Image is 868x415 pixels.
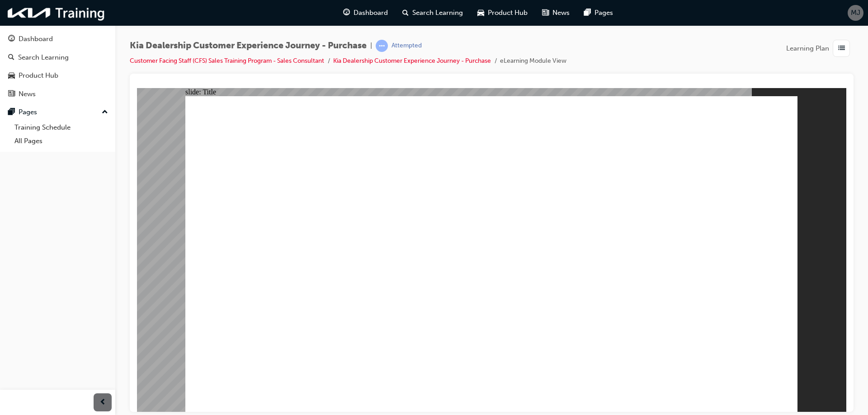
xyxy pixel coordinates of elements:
span: search-icon [402,7,409,19]
span: car-icon [477,7,484,19]
span: news-icon [8,90,15,98]
a: Kia Dealership Customer Experience Journey - Purchase [333,57,491,65]
span: Product Hub [488,8,528,18]
a: Customer Facing Staff (CFS) Sales Training Program - Sales Consultant [130,57,324,65]
span: search-icon [8,54,14,62]
span: | [370,41,372,51]
span: Pages [594,8,613,18]
span: learningRecordVerb_ATTEMPT-icon [376,40,388,52]
span: Dashboard [354,8,388,18]
button: MJ [848,5,863,21]
div: Product Hub [19,70,58,81]
span: pages-icon [8,108,15,117]
a: Product Hub [4,67,112,84]
div: Pages [19,107,37,117]
div: Attempted [392,42,422,50]
span: MJ [851,8,860,18]
button: Pages [4,104,112,121]
span: guage-icon [8,35,15,43]
a: All Pages [11,134,112,148]
span: Learning Plan [786,43,829,54]
a: guage-iconDashboard [336,4,395,22]
a: Search Learning [4,49,112,66]
span: list-icon [838,43,845,54]
button: DashboardSearch LearningProduct HubNews [4,29,112,104]
a: Training Schedule [11,121,112,135]
span: prev-icon [99,397,106,408]
a: pages-iconPages [577,4,620,22]
a: news-iconNews [535,4,577,22]
div: News [19,89,36,99]
a: search-iconSearch Learning [395,4,470,22]
span: guage-icon [343,7,350,19]
a: car-iconProduct Hub [470,4,535,22]
span: up-icon [102,107,108,118]
span: pages-icon [584,7,591,19]
span: Search Learning [412,8,463,18]
span: news-icon [542,7,549,19]
a: Dashboard [4,31,112,47]
li: eLearning Module View [500,56,566,66]
button: Learning Plan [786,40,854,57]
a: News [4,86,112,103]
span: car-icon [8,72,15,80]
img: kia-training [5,4,108,22]
div: Search Learning [18,52,69,63]
span: News [552,8,570,18]
span: Kia Dealership Customer Experience Journey - Purchase [130,41,367,51]
div: Dashboard [19,34,53,44]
